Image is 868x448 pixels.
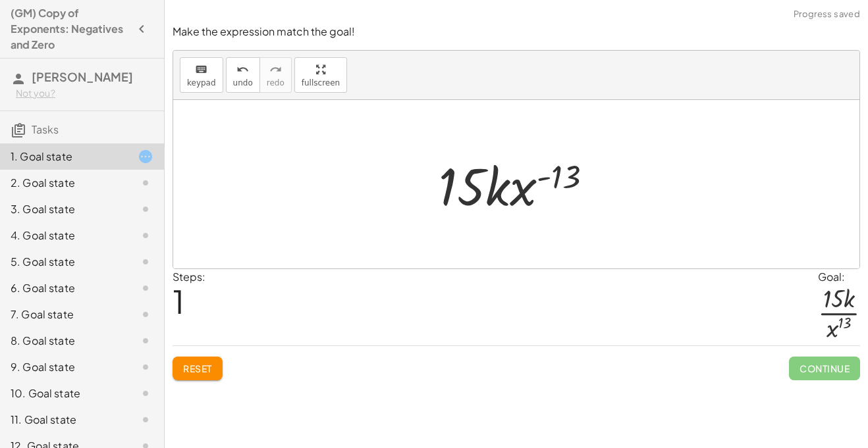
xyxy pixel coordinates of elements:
div: 11. Goal state [11,412,117,428]
button: Reset [173,357,223,380]
span: 1 [173,281,184,321]
i: Task not started. [138,228,153,243]
h4: (GM) Copy of Exponents: Negatives and Zero [11,5,130,53]
span: Reset [183,362,212,374]
i: Task not started. [138,307,153,322]
label: Steps: [173,270,205,284]
div: 9. Goal state [11,359,117,375]
div: Not you? [16,87,153,100]
div: 5. Goal state [11,254,117,270]
div: 2. Goal state [11,175,117,191]
i: Task not started. [138,175,153,191]
i: Task not started. [138,254,153,270]
i: undo [236,62,249,78]
p: Make the expression match the goal! [173,24,860,39]
button: fullscreen [294,57,347,93]
div: 7. Goal state [11,307,117,322]
i: keyboard [195,62,207,78]
button: keyboardkeypad [180,57,223,93]
span: Tasks [32,122,59,136]
button: redoredo [259,57,292,93]
div: 3. Goal state [11,201,117,217]
div: 8. Goal state [11,333,117,349]
div: 1. Goal state [11,149,117,164]
div: Goal: [818,269,860,285]
i: Task not started. [138,386,153,401]
span: redo [267,78,285,87]
i: Task started. [138,149,153,164]
div: 4. Goal state [11,228,117,243]
button: undoundo [226,57,260,93]
i: Task not started. [138,201,153,217]
i: Task not started. [138,412,153,428]
span: Progress saved [794,8,860,21]
span: keypad [187,78,216,87]
i: Task not started. [138,359,153,375]
i: redo [269,62,282,78]
i: Task not started. [138,333,153,349]
div: 10. Goal state [11,386,117,401]
span: [PERSON_NAME] [32,69,133,84]
i: Task not started. [138,280,153,296]
span: undo [233,78,253,87]
div: 6. Goal state [11,280,117,296]
span: fullscreen [302,78,340,87]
